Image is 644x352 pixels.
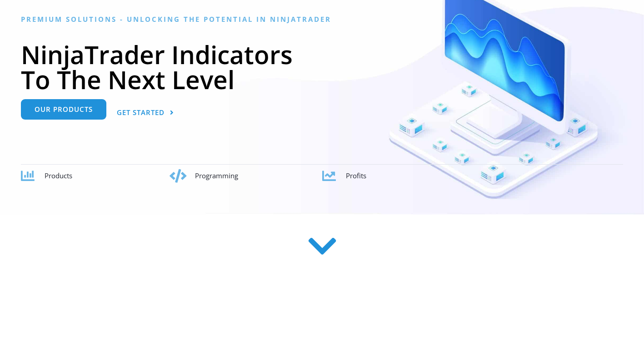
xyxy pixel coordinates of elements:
[117,109,165,116] span: Get Started
[117,103,174,123] a: Get Started
[195,171,238,180] span: Programming
[21,15,623,24] h6: Premium Solutions - Unlocking the Potential in NinjaTrader
[21,99,106,120] a: Our Products
[45,171,72,180] span: Products
[346,171,366,180] span: Profits
[21,42,623,92] h1: NinjaTrader Indicators To The Next Level
[35,106,93,113] span: Our Products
